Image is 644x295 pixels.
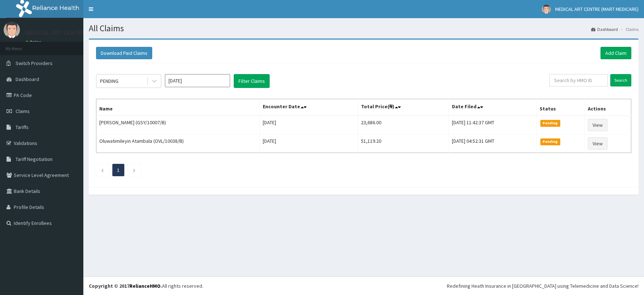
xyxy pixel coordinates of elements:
footer: All rights reserved. [83,276,644,295]
a: Previous page [101,167,104,173]
a: Page 1 is your current page [117,167,120,173]
td: [DATE] 11:42:37 GMT [449,116,537,134]
td: [PERSON_NAME] (GSY/10007/B) [96,116,260,134]
span: MEDICAL ART CENTRE (MART MEDICARE) [555,6,639,12]
img: User Image [542,5,551,14]
td: 51,119.20 [358,134,449,153]
div: Redefining Heath Insurance in [GEOGRAPHIC_DATA] using Telemedicine and Data Science! [447,282,639,290]
button: Filter Claims [234,74,270,88]
p: MEDICAL ART CENTRE (MART MEDICARE) [25,29,136,36]
td: Oluwatimileyin Atambala (OVL/10038/B) [96,134,260,153]
td: [DATE] 04:52:31 GMT [449,134,537,153]
span: Pending [540,138,560,145]
button: Download Paid Claims [96,47,152,59]
a: View [588,119,607,131]
th: Name [96,99,260,116]
span: Pending [540,120,560,126]
a: RelianceHMO [129,283,161,289]
span: Switch Providers [16,60,53,66]
a: Online [25,40,43,45]
span: Tariffs [16,124,29,130]
a: Next page [133,167,136,173]
img: User Image [4,22,20,38]
th: Encounter Date [260,99,358,116]
h1: All Claims [89,24,639,33]
a: Dashboard [591,26,618,32]
a: Add Claim [601,47,631,59]
td: [DATE] [260,116,358,134]
th: Status [536,99,585,116]
input: Select Month and Year [165,74,230,87]
td: [DATE] [260,134,358,153]
th: Total Price(₦) [358,99,449,116]
li: Claims [619,26,639,32]
span: Claims [16,108,30,114]
span: Tariff Negotiation [16,156,53,162]
th: Date Filed [449,99,537,116]
div: PENDING [100,77,119,85]
input: Search by HMO ID [549,74,608,86]
input: Search [610,74,631,86]
strong: Copyright © 2017 . [89,283,162,289]
a: View [588,137,607,150]
td: 23,686.00 [358,116,449,134]
th: Actions [585,99,631,116]
span: Dashboard [16,76,39,82]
